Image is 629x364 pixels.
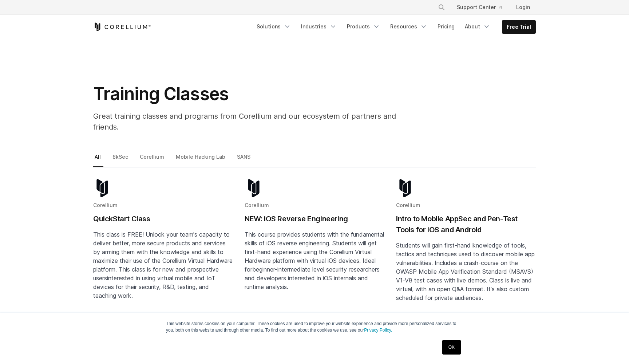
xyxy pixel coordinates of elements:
[252,20,536,34] div: Navigation Menu
[429,1,536,14] div: Navigation Menu
[364,328,392,333] a: Privacy Policy.
[245,202,269,208] span: Corellium
[343,20,384,33] a: Products
[138,152,167,167] a: Corellium
[93,274,215,299] span: interested in using virtual mobile and IoT devices for their security, R&D, testing, and teaching...
[245,179,263,197] img: corellium-logo-icon-dark
[252,20,295,33] a: Solutions
[396,242,535,301] span: Students will gain first-hand knowledge of tools, tactics and techniques used to discover mobile ...
[93,111,421,132] p: Great training classes and programs from Corellium and our ecosystem of partners and friends.
[93,202,118,208] span: Corellium
[93,231,233,282] span: This class is FREE! Unlock your team's capacity to deliver better, more secure products and servi...
[433,20,459,33] a: Pricing
[93,152,103,167] a: All
[396,179,414,197] img: corellium-logo-icon-dark
[166,320,463,333] p: This website stores cookies on your computer. These cookies are used to improve your website expe...
[386,20,432,33] a: Resources
[245,179,384,325] a: Blog post summary: NEW: iOS Reverse Engineering
[245,230,384,291] p: This course provides students with the fundamental skills of iOS reverse engineering. Students wi...
[396,202,420,208] span: Corellium
[93,23,151,31] a: Corellium Home
[93,179,111,197] img: corellium-logo-icon-dark
[451,1,507,14] a: Support Center
[93,179,233,325] a: Blog post summary: QuickStart Class
[396,179,536,325] a: Blog post summary: Intro to Mobile AppSec and Pen-Test Tools for iOS and Android
[245,213,384,224] h2: NEW: iOS Reverse Engineering
[111,152,131,167] a: 8kSec
[435,1,448,14] button: Search
[245,266,380,290] span: beginner-intermediate level security researchers and developers interested in iOS internals and r...
[442,340,461,355] a: OK
[93,213,233,224] h2: QuickStart Class
[510,1,536,14] a: Login
[396,213,536,235] h2: Intro to Mobile AppSec and Pen-Test Tools for iOS and Android
[297,20,341,33] a: Industries
[93,83,421,105] h1: Training Classes
[460,20,495,33] a: About
[236,152,253,167] a: SANS
[502,20,535,33] a: Free Trial
[174,152,228,167] a: Mobile Hacking Lab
